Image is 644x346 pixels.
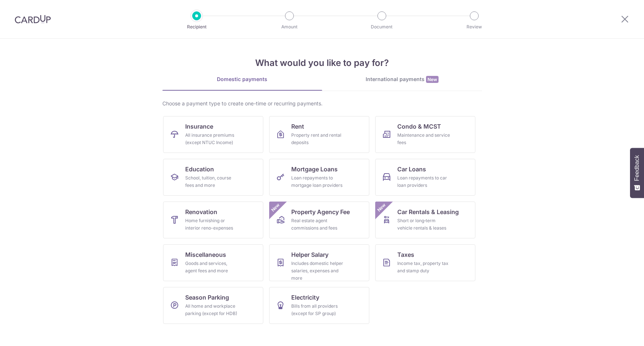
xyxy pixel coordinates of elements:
[291,303,344,317] div: Bills from all providers (except for SP group)
[185,250,226,259] span: Miscellaneous
[291,217,344,232] div: Real estate agent commissions and fees
[397,250,414,259] span: Taxes
[397,174,450,189] div: Loan repayments to car loan providers
[269,287,369,324] a: ElectricityBills from all providers (except for SP group)
[262,23,317,31] p: Amount
[185,207,217,216] span: Renovation
[322,76,482,83] div: International payments
[375,116,475,153] a: Condo & MCSTMaintenance and service fees
[185,217,238,232] div: Home furnishing or interior reno-expenses
[397,165,426,174] span: Car Loans
[291,293,319,302] span: Electricity
[169,23,224,31] p: Recipient
[15,15,51,24] img: CardUp
[269,202,369,238] a: Property Agency FeeReal estate agent commissions and feesNew
[185,303,238,317] div: All home and workplace parking (except for HDB)
[291,122,304,131] span: Rent
[291,174,344,189] div: Loan repayments to mortgage loan providers
[269,116,369,153] a: RentProperty rent and rental deposits
[291,260,344,282] div: Includes domestic helper salaries, expenses and more
[397,207,459,216] span: Car Rentals & Leasing
[375,202,387,214] span: New
[185,132,238,146] div: All insurance premiums (except NTUC Income)
[162,76,322,83] div: Domestic payments
[163,287,263,324] a: Season ParkingAll home and workplace parking (except for HDB)
[162,56,482,70] h4: What would you like to pay for?
[397,217,450,232] div: Short or long‑term vehicle rentals & leases
[162,100,482,107] div: Choose a payment type to create one-time or recurring payments.
[397,260,450,275] div: Income tax, property tax and stamp duty
[163,159,263,196] a: EducationSchool, tuition, course fees and more
[269,159,369,196] a: Mortgage LoansLoan repayments to mortgage loan providers
[269,244,369,281] a: Helper SalaryIncludes domestic helper salaries, expenses and more
[397,132,450,146] div: Maintenance and service fees
[185,293,229,302] span: Season Parking
[634,155,640,181] span: Feedback
[185,260,238,275] div: Goods and services, agent fees and more
[397,122,441,131] span: Condo & MCST
[375,202,475,238] a: Car Rentals & LeasingShort or long‑term vehicle rentals & leasesNew
[355,23,409,31] p: Document
[163,202,263,238] a: RenovationHome furnishing or interior reno-expenses
[163,116,263,153] a: InsuranceAll insurance premiums (except NTUC Income)
[375,159,475,196] a: Car LoansLoan repayments to car loan providers
[375,244,475,281] a: TaxesIncome tax, property tax and stamp duty
[447,23,502,31] p: Review
[630,148,644,198] button: Feedback - Show survey
[291,165,338,174] span: Mortgage Loans
[163,244,263,281] a: MiscellaneousGoods and services, agent fees and more
[185,165,214,174] span: Education
[185,122,213,131] span: Insurance
[291,207,350,216] span: Property Agency Fee
[426,76,439,83] span: New
[291,132,344,146] div: Property rent and rental deposits
[185,174,238,189] div: School, tuition, course fees and more
[269,202,281,214] span: New
[291,250,328,259] span: Helper Salary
